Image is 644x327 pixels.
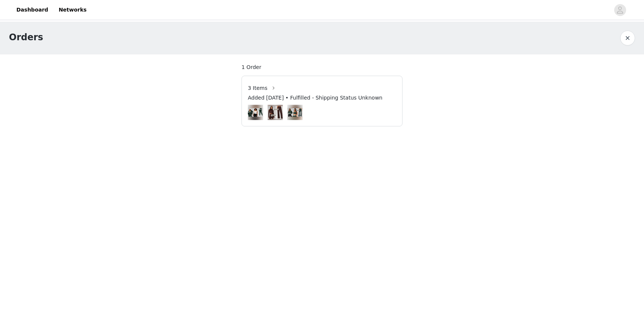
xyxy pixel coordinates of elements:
span: Added [DATE] • Fulfilled - Shipping Status Unknown [248,94,382,102]
h1: Orders [9,31,43,44]
img: #8 OUTFIT [268,106,283,119]
span: 1 Order [241,63,261,71]
img: #17 OUTFIT [287,108,303,117]
span: 3 Items [248,84,268,92]
a: Networks [54,1,91,18]
div: avatar [616,4,624,16]
img: #15 OUTFIT [248,108,263,117]
a: Dashboard [12,1,53,18]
